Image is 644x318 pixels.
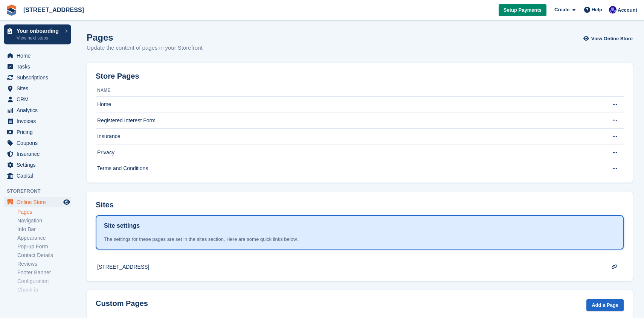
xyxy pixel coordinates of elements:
a: Footer Banner [17,269,71,276]
a: View Online Store [585,32,633,45]
span: Account [618,6,637,14]
h2: Sites [96,201,114,209]
h2: Store Pages [96,72,139,81]
a: menu [4,127,71,137]
a: Setup Payments [499,4,546,17]
td: Insurance [96,129,597,145]
span: View Online Store [591,35,633,43]
span: Create [554,6,569,14]
a: Info Bar [17,226,71,233]
span: CRM [17,94,62,105]
td: Home [96,97,597,113]
h1: Pages [87,32,203,43]
span: Subscriptions [17,72,62,83]
span: Setup Payments [504,6,542,14]
a: menu [4,149,71,159]
a: Configuration [17,278,71,285]
img: stora-icon-8386f47178a22dfd0bd8f6a31ec36ba5ce8667c1dd55bd0f319d3a0aa187defe.svg [6,5,17,16]
p: View next steps [17,35,61,41]
span: Invoices [17,116,62,126]
td: Terms and Conditions [96,161,597,176]
span: Insurance [17,149,62,159]
span: Storefront [7,187,75,195]
a: menu [4,83,71,94]
a: Check-in [17,286,71,294]
div: The settings for these pages are set in the sites section. Here are some quick links below. [104,236,615,243]
a: Preview store [62,198,71,207]
span: Home [17,50,62,61]
a: menu [4,138,71,148]
span: Coupons [17,138,62,148]
a: menu [4,94,71,105]
a: menu [4,105,71,116]
a: menu [4,116,71,126]
td: Privacy [96,145,597,161]
a: Appearance [17,234,71,242]
a: Reviews [17,260,71,268]
a: menu [4,61,71,72]
a: Pop-up Form [17,243,71,250]
a: menu [4,197,71,207]
span: Capital [17,170,62,181]
img: Jem Plester [609,6,617,14]
a: menu [4,72,71,83]
a: Contact Details [17,252,71,259]
span: Settings [17,160,62,170]
a: [STREET_ADDRESS] [20,4,87,16]
span: Pricing [17,127,62,137]
p: Your onboarding [17,28,61,33]
a: menu [4,160,71,170]
span: Online Store [17,197,62,207]
p: Update the content of pages in your Storefront [87,44,203,52]
h1: Site settings [104,221,140,230]
a: menu [4,50,71,61]
span: Help [592,6,602,14]
a: Navigation [17,217,71,224]
a: Pages [17,208,71,216]
a: menu [4,170,71,181]
a: Your onboarding View next steps [4,24,71,44]
span: Sites [17,83,62,94]
h2: Custom Pages [96,299,148,308]
td: [STREET_ADDRESS] [96,259,597,275]
span: Tasks [17,61,62,72]
th: Name [96,85,597,97]
td: Registered Interest Form [96,113,597,129]
span: Analytics [17,105,62,116]
a: Add a Page [586,299,624,312]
